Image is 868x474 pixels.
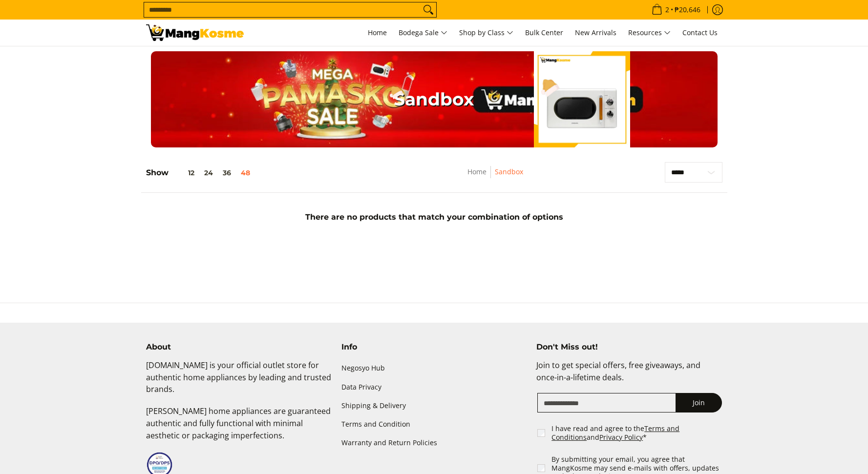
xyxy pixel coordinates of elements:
[536,342,722,352] h4: Don't Miss out!
[520,20,568,46] a: Bulk Center
[341,378,527,396] a: Data Privacy
[146,168,255,178] h5: Show
[341,415,527,433] a: Terms and Condition
[236,169,255,177] button: 48
[623,20,676,46] a: Resources
[169,169,199,177] button: 12
[405,166,585,188] nav: Breadcrumbs
[575,28,616,37] span: New Arrivals
[676,393,722,412] button: Join
[141,212,727,222] h5: There are no products that match your combination of options
[368,28,387,37] span: Home
[459,27,513,39] span: Shop by Class
[682,28,718,37] span: Contact Us
[394,88,474,110] h1: Sandbox
[664,6,671,13] span: 2
[551,424,723,441] label: I have read and agree to the and *
[394,20,452,46] a: Bodega Sale
[341,433,527,452] a: Warranty and Return Policies
[341,342,527,352] h4: Info
[495,167,523,176] a: Sandbox
[146,24,244,41] img: Sandbox | Mang Kosme
[570,20,621,46] a: New Arrivals
[254,20,722,46] nav: Main Menu
[421,2,436,17] button: Search
[399,27,447,39] span: Bodega Sale
[218,169,236,177] button: 36
[673,6,702,13] span: ₱20,646
[467,167,487,176] a: Home
[146,342,332,352] h4: About
[628,27,671,39] span: Resources
[146,405,332,451] p: [PERSON_NAME] home appliances are guaranteed authentic and fully functional with minimal aestheti...
[363,20,392,46] a: Home
[525,28,563,37] span: Bulk Center
[551,424,679,442] a: Terms and Conditions
[199,169,218,177] button: 24
[599,433,643,442] a: Privacy Policy
[677,20,722,46] a: Contact Us
[454,20,518,46] a: Shop by Class
[536,359,722,393] p: Join to get special offers, free giveaways, and once-in-a-lifetime deals.
[146,359,332,405] p: [DOMAIN_NAME] is your official outlet store for authentic home appliances by leading and trusted ...
[649,4,703,15] span: •
[341,396,527,415] a: Shipping & Delivery
[341,359,527,378] a: Negosyo Hub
